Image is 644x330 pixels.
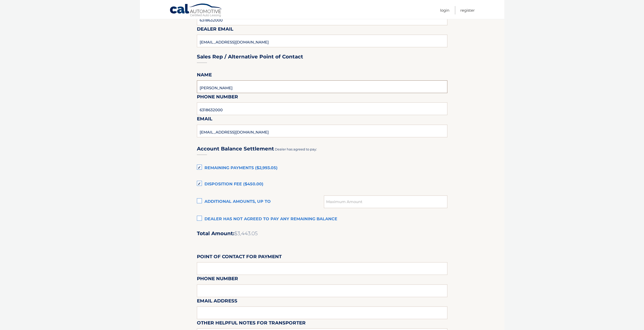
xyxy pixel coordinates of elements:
h2: Total Amount: [197,230,447,237]
label: Point of Contact for Payment [197,253,282,262]
a: Cal Automotive [170,3,223,18]
a: Register [460,6,475,14]
label: Phone Number [197,93,238,102]
label: Dealer Email [197,25,233,35]
label: Disposition Fee ($450.00) [197,179,447,189]
label: Dealer has not agreed to pay any remaining balance [197,214,447,224]
label: Remaining Payments ($2,993.05) [197,163,447,173]
label: Email [197,115,212,124]
h3: Account Balance Settlement [197,146,274,152]
label: Email Address [197,297,237,306]
span: $3,443.05 [234,230,258,236]
label: Other helpful notes for transporter [197,319,306,328]
span: Dealer has agreed to pay: [275,147,317,151]
a: Login [440,6,449,14]
label: Name [197,71,212,80]
input: Maximum Amount [324,195,447,208]
label: Additional amounts, up to [197,197,324,207]
h3: Sales Rep / Alternative Point of Contact [197,54,303,60]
